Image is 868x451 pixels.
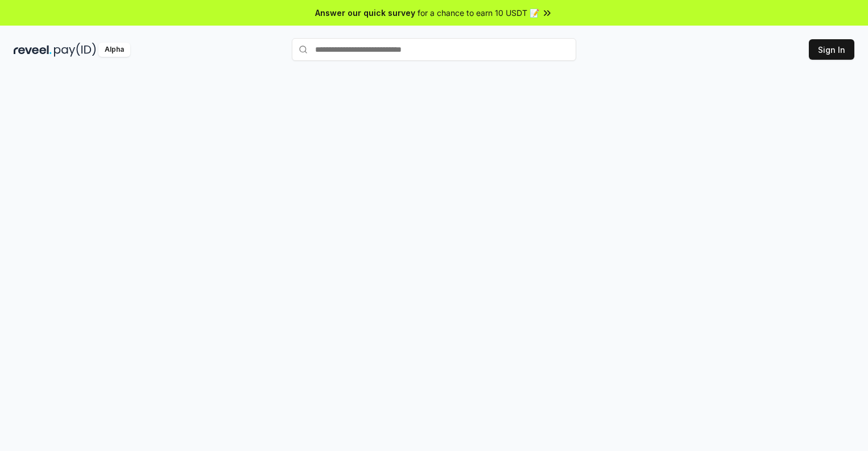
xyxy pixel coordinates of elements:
[54,43,96,57] img: pay_id
[315,7,415,19] span: Answer our quick survey
[98,43,130,57] div: Alpha
[14,43,52,57] img: reveel_dark
[418,7,539,19] span: for a chance to earn 10 USDT 📝
[809,39,854,60] button: Sign In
